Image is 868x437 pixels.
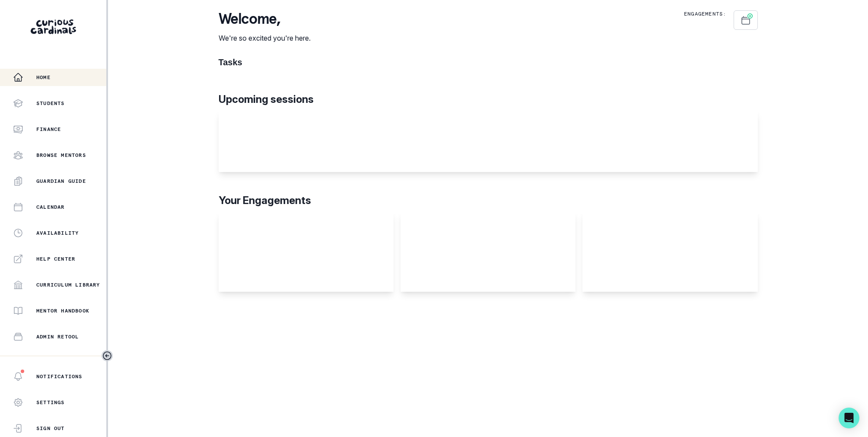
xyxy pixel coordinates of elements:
[839,408,859,428] div: Open Intercom Messenger
[36,281,100,288] p: Curriculum Library
[36,100,65,107] p: Students
[36,230,79,236] p: Availability
[36,307,89,314] p: Mentor Handbook
[219,92,758,107] p: Upcoming sessions
[219,10,311,28] p: Welcome ,
[102,350,113,361] button: Toggle sidebar
[36,178,86,185] p: Guardian Guide
[684,10,726,17] p: Engagements:
[734,10,758,30] button: Schedule Sessions
[36,74,51,81] p: Home
[36,399,65,406] p: Settings
[36,373,83,380] p: Notifications
[36,126,61,133] p: Finance
[36,255,75,262] p: Help Center
[36,333,79,340] p: Admin Retool
[36,204,65,211] p: Calendar
[31,19,76,34] img: Curious Cardinals Logo
[36,425,65,432] p: Sign Out
[219,193,758,208] p: Your Engagements
[36,152,86,159] p: Browse Mentors
[219,57,758,67] h1: Tasks
[219,33,311,43] p: We're so excited you're here.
